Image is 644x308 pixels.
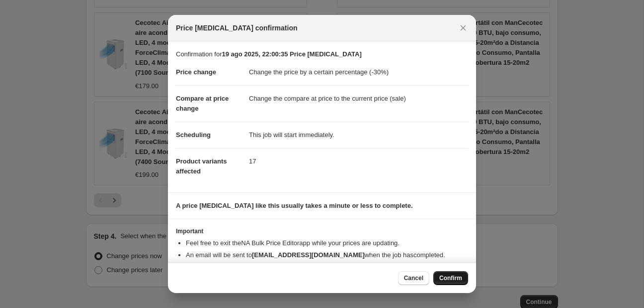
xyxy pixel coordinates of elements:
[249,148,468,174] dd: 17
[176,95,229,112] span: Compare at price change
[176,68,216,76] span: Price change
[252,251,365,259] b: [EMAIL_ADDRESS][DOMAIN_NAME]
[176,157,227,175] span: Product variants affected
[439,274,462,282] span: Confirm
[249,85,468,112] dd: Change the compare at price to the current price (sale)
[249,122,468,148] dd: This job will start immediately.
[176,131,211,139] span: Scheduling
[176,23,298,33] span: Price [MEDICAL_DATA] confirmation
[433,271,468,285] button: Confirm
[222,50,361,58] b: 19 ago 2025, 22:00:35 Price [MEDICAL_DATA]
[186,238,468,248] li: Feel free to exit the NA Bulk Price Editor app while your prices are updating.
[404,274,423,282] span: Cancel
[398,271,429,285] button: Cancel
[186,250,468,260] li: An email will be sent to when the job has completed .
[456,21,470,35] button: Close
[176,202,413,209] b: A price [MEDICAL_DATA] like this usually takes a minute or less to complete.
[176,227,468,235] h3: Important
[176,49,468,59] p: Confirmation for
[186,262,468,272] li: You can update your confirmation email address from your .
[249,59,468,85] dd: Change the price by a certain percentage (-30%)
